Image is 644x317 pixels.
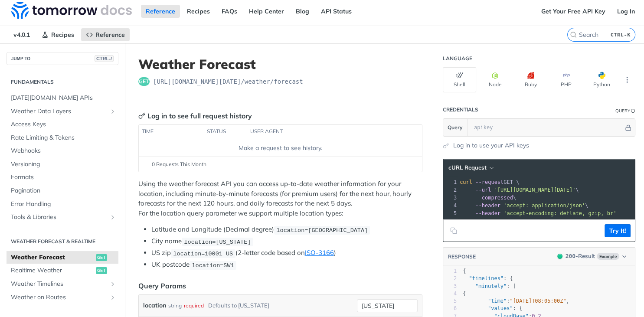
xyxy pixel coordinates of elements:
[469,275,503,281] span: "timelines"
[95,31,125,39] span: Reference
[151,260,422,270] li: UK postcode
[443,55,472,62] div: Language
[95,55,114,62] span: CTRL-/
[443,283,457,290] div: 3
[443,290,457,297] div: 4
[453,141,529,150] a: Log in to use your API keys
[7,131,118,144] a: Rate Limiting & Tokens
[460,179,519,185] span: GET \
[443,275,457,282] div: 2
[173,250,233,257] span: location=10001 US
[460,187,579,193] span: \
[463,298,569,304] span: : ,
[138,56,422,72] h1: Weather Forecast
[605,224,631,237] button: Try It!
[443,186,458,194] div: 2
[7,144,118,157] a: Webhooks
[443,178,458,186] div: 1
[247,125,405,139] th: user agent
[138,179,422,218] p: Using the weather forecast API you can access up-to-date weather information for your location, i...
[109,214,116,221] button: Show subpages for Tools & Libraries
[7,92,118,105] a: [DATE][DOMAIN_NAME] APIs
[7,264,118,277] a: Realtime Weatherget
[463,305,522,311] span: : {
[11,200,116,209] span: Error Handling
[7,198,118,211] a: Error Handling
[475,179,503,185] span: --request
[443,194,458,202] div: 3
[443,67,476,92] button: Shell
[460,203,588,209] span: \
[7,184,118,197] a: Pagination
[7,118,118,131] a: Access Keys
[549,67,583,92] button: PHP
[623,76,631,84] svg: More ellipsis
[463,283,516,289] span: : [
[503,203,585,209] span: 'accept: application/json'
[11,293,107,302] span: Weather on Routes
[151,225,422,235] li: Latitude and Longitude (Decimal degree)
[475,187,491,193] span: --url
[11,186,116,195] span: Pagination
[138,112,145,119] svg: Key
[217,5,242,18] a: FAQs
[448,224,460,237] button: Copy to clipboard
[448,164,487,171] span: cURL Request
[7,105,118,118] a: Weather Data LayersShow subpages for Weather Data Layers
[138,281,186,291] div: Query Params
[96,267,107,274] span: get
[7,291,118,304] a: Weather on RoutesShow subpages for Weather on Routes
[448,252,476,261] button: RESPONSE
[7,278,118,291] a: Weather TimelinesShow subpages for Weather Timelines
[11,173,116,182] span: Formats
[11,2,132,19] img: Tomorrow.io Weather API Docs
[143,299,166,312] label: location
[7,211,118,224] a: Tools & LibrariesShow subpages for Tools & Libraries
[11,147,116,155] span: Webhooks
[463,275,513,281] span: : {
[184,299,204,312] div: required
[585,67,618,92] button: Python
[488,298,507,304] span: "time"
[192,262,234,268] span: location=SW1
[11,253,94,262] span: Weather Forecast
[612,5,640,18] a: Log In
[624,123,633,132] button: Hide
[11,280,107,288] span: Weather Timelines
[81,28,130,41] a: Reference
[9,28,35,41] span: v4.0.1
[470,119,624,136] input: apikey
[7,52,118,65] button: JUMP TOCTRL-/
[566,252,595,261] div: - Result
[141,5,180,18] a: Reference
[475,283,507,289] span: "minutely"
[151,236,422,246] li: City name
[478,67,512,92] button: Node
[11,120,116,129] span: Access Keys
[11,213,107,222] span: Tools & Libraries
[153,77,303,86] span: https://api.tomorrow.io/v4/weather/forecast
[463,268,466,274] span: {
[142,144,418,153] div: Make a request to see history.
[7,251,118,264] a: Weather Forecastget
[7,158,118,171] a: Versioning
[182,5,215,18] a: Recipes
[621,73,634,86] button: More Languages
[37,28,79,41] a: Recipes
[536,5,610,18] a: Get Your Free API Key
[291,5,314,18] a: Blog
[11,107,107,116] span: Weather Data Layers
[445,163,496,172] button: cURL Request
[615,108,630,114] div: Query
[443,106,478,113] div: Credentials
[109,294,116,301] button: Show subpages for Weather on Routes
[7,171,118,184] a: Formats
[631,109,635,113] i: Information
[51,31,74,39] span: Recipes
[184,239,251,245] span: location=[US_STATE]
[557,254,562,259] span: 200
[443,305,457,312] div: 6
[305,248,334,257] a: ISO-3166
[152,160,206,168] span: 0 Requests This Month
[510,298,566,304] span: "[DATE]T08:05:00Z"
